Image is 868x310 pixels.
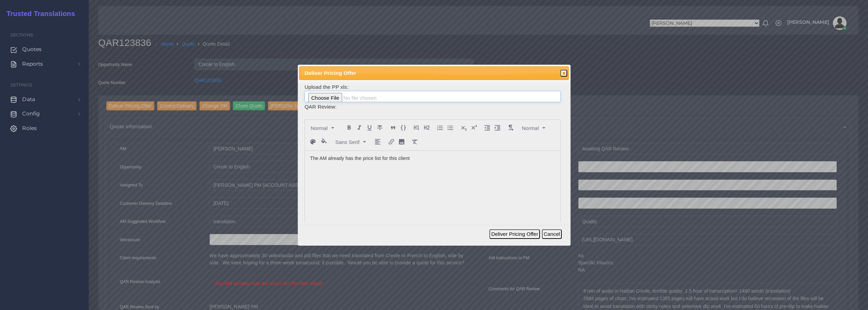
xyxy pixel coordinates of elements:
td: QAR Review: [304,102,561,111]
button: Deliver Pricing Offer [489,229,540,239]
a: Data [5,92,84,107]
a: Quotes [5,42,84,56]
p: The AM already has the price list for this client [310,155,555,162]
a: Config [5,107,84,121]
span: Settings [11,82,32,87]
button: Close [560,70,567,77]
span: Deliver Pricing Offer [305,69,538,77]
span: Data [22,96,35,103]
h2: Trusted Translations [2,10,75,18]
a: Roles [5,121,84,135]
span: Roles [22,125,37,132]
span: Sections [11,32,33,37]
a: Trusted Translations [2,8,75,19]
span: Quotes [22,46,42,53]
span: Config [22,110,40,117]
td: Upload the PP xls: [304,83,561,103]
a: Reports [5,57,84,71]
span: Reports [22,60,43,68]
button: Cancel [542,229,562,239]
